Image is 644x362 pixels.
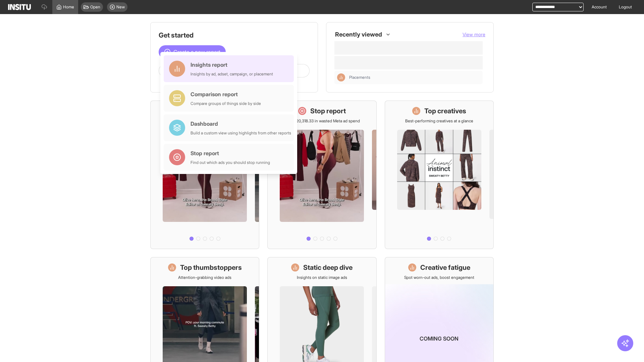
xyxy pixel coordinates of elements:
h1: Top creatives [424,106,466,116]
button: View more [463,31,485,38]
span: View more [463,32,485,37]
div: Find out which ads you should stop running [191,160,270,165]
div: Stop report [191,149,270,157]
p: Save £20,318.33 in wasted Meta ad spend [284,118,360,124]
span: Placements [349,75,370,80]
a: Top creativesBest-performing creatives at a glance [385,101,494,249]
p: Insights on static image ads [297,275,347,280]
p: Attention-grabbing video ads [178,275,231,280]
a: What's live nowSee all active ads instantly [150,101,259,249]
h1: Top thumbstoppers [180,263,242,272]
span: Open [90,4,100,10]
h1: Get started [159,31,310,40]
div: Comparison report [191,90,261,98]
img: Logo [8,4,31,10]
div: Insights report [191,61,273,69]
div: Build a custom view using highlights from other reports [191,130,291,136]
span: Home [63,4,74,10]
h1: Static deep dive [303,263,353,272]
div: Compare groups of things side by side [191,101,261,106]
div: Insights [337,73,345,81]
p: Best-performing creatives at a glance [405,118,473,124]
button: Create a new report [159,45,226,59]
span: New [116,4,125,10]
div: Dashboard [191,120,291,128]
div: Insights by ad, adset, campaign, or placement [191,71,273,77]
span: Placements [349,75,480,80]
h1: Stop report [310,106,346,116]
a: Stop reportSave £20,318.33 in wasted Meta ad spend [267,101,376,249]
span: Create a new report [173,48,220,56]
